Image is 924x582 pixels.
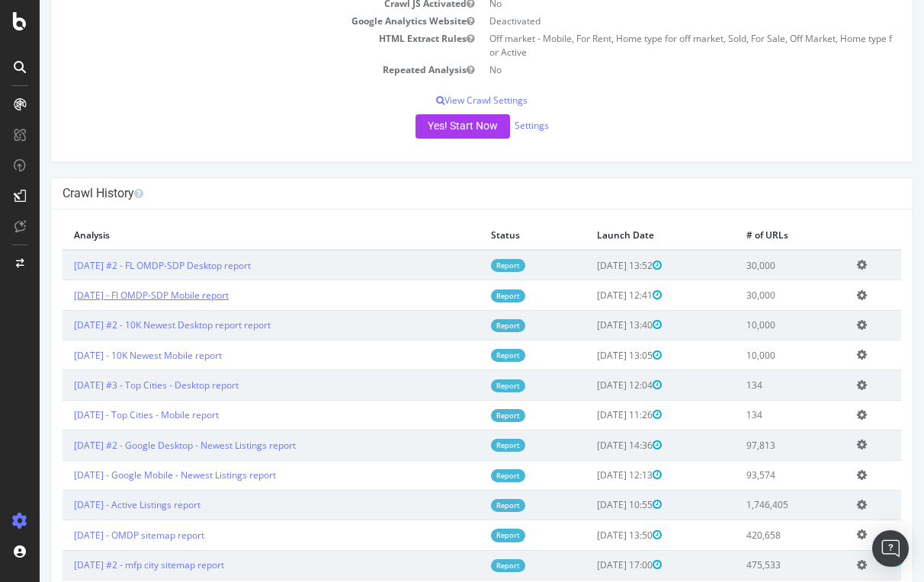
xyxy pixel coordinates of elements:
h4: Crawl History [23,186,861,201]
a: [DATE] #2 - FL OMDP-SDP Desktop report [34,259,211,272]
a: Report [451,439,486,452]
th: Launch Date [546,221,695,250]
th: Status [440,221,545,250]
a: Settings [475,119,509,132]
td: 475,533 [695,550,806,580]
span: [DATE] 13:52 [557,259,622,272]
a: [DATE] #2 - 10K Newest Desktop report report [34,318,231,331]
a: Report [451,379,486,392]
span: [DATE] 17:00 [557,558,622,571]
td: 30,000 [695,280,806,310]
a: [DATE] - Top Cities - Mobile report [34,408,179,421]
span: [DATE] 14:36 [557,439,622,452]
a: [DATE] - OMDP sitemap report [34,529,165,542]
span: [DATE] 12:13 [557,468,622,481]
td: 10,000 [695,341,806,370]
span: [DATE] 12:04 [557,379,622,392]
a: [DATE] #2 - Google Desktop - Newest Listings report [34,439,256,452]
a: Report [451,409,486,422]
td: 30,000 [695,250,806,280]
a: Report [451,469,486,482]
a: [DATE] - Google Mobile - Newest Listings report [34,468,236,481]
a: Report [451,529,486,542]
span: [DATE] 10:55 [557,498,622,511]
a: [DATE] - Active Listings report [34,498,161,511]
div: Open Intercom Messenger [872,530,909,567]
td: Off market - Mobile, For Rent, Home type for off market, Sold, For Sale, Off Market, Home type fo... [442,30,861,60]
button: Yes! Start Now [376,114,470,139]
td: 134 [695,400,806,430]
td: 97,813 [695,430,806,460]
a: [DATE] #3 - Top Cities - Desktop report [34,379,199,392]
td: Deactivated [442,12,861,30]
td: HTML Extract Rules [23,30,442,60]
td: No [442,61,861,78]
th: Analysis [23,221,440,250]
td: 10,000 [695,310,806,340]
a: Report [451,319,486,332]
td: Google Analytics Website [23,12,442,30]
a: Report [451,349,486,362]
td: 134 [695,370,806,400]
span: [DATE] 13:50 [557,529,622,542]
td: 1,746,405 [695,490,806,520]
th: # of URLs [695,221,806,250]
span: [DATE] 12:41 [557,289,622,302]
a: Report [451,259,486,272]
a: [DATE] #2 - mfp city sitemap report [34,558,184,571]
td: 420,658 [695,520,806,550]
span: [DATE] 11:26 [557,408,622,421]
td: Repeated Analysis [23,61,442,78]
a: Report [451,289,486,302]
td: 93,574 [695,460,806,490]
span: [DATE] 13:40 [557,318,622,331]
a: [DATE] - Fl OMDP-SDP Mobile report [34,289,189,302]
a: Report [451,559,486,572]
a: [DATE] - 10K Newest Mobile report [34,349,182,362]
p: View Crawl Settings [23,94,861,107]
span: [DATE] 13:05 [557,349,622,362]
a: Report [451,499,486,512]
